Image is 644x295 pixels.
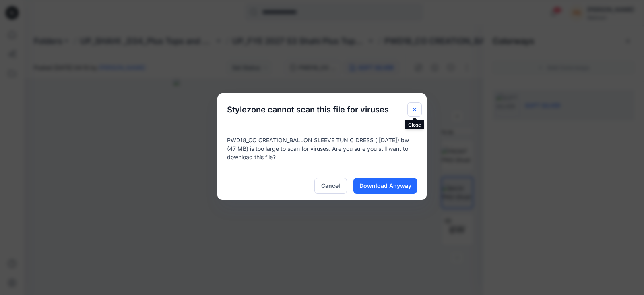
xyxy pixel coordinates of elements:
[217,126,427,171] div: PWD18_CO CREATION_BALLON SLEEVE TUNIC DRESS ( [DATE]).bw (47 MB) is too large to scan for viruses...
[407,102,422,117] button: Close
[314,178,347,194] button: Cancel
[359,181,411,190] span: Download Anyway
[217,93,398,126] h5: Stylezone cannot scan this file for viruses
[321,181,340,190] span: Cancel
[353,178,417,194] button: Download Anyway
